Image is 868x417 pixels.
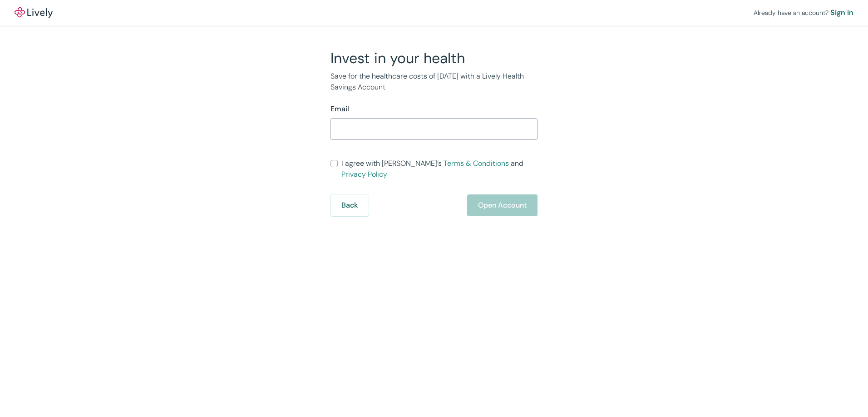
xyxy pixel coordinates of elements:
label: Email [330,104,349,114]
img: Lively [15,7,53,18]
button: Back [330,194,369,216]
a: Terms & Conditions [444,159,509,168]
span: I agree with [PERSON_NAME]’s and [341,158,538,180]
a: Sign in [830,7,853,18]
h2: Invest in your health [330,49,538,67]
div: Already have an account? [754,7,853,18]
a: LivelyLively [15,7,53,18]
a: Privacy Policy [341,169,387,179]
p: Save for the healthcare costs of [DATE] with a Lively Health Savings Account [330,71,538,93]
